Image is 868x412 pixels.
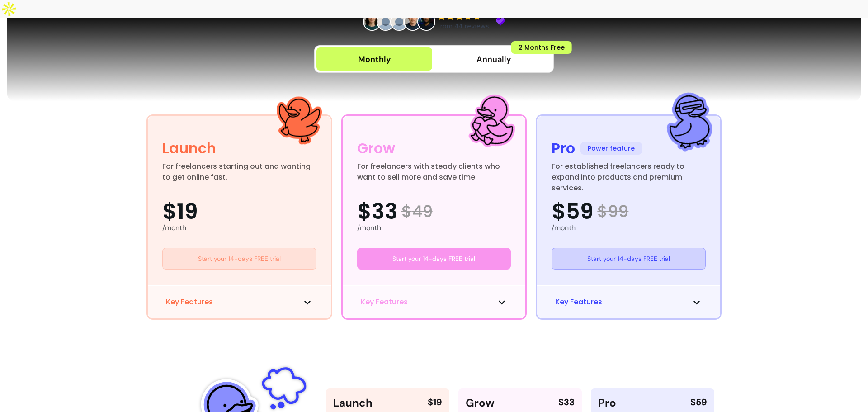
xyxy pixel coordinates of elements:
[552,137,575,159] div: Pro
[552,223,706,233] div: /month
[552,248,706,270] a: Start your 14-days FREE trial
[162,223,316,233] div: /month
[552,201,594,223] span: $59
[466,396,495,410] div: Grow
[552,161,706,183] div: For established freelancers ready to expand into products and premium services.
[361,297,508,308] button: Key Features
[333,396,373,410] div: Launch
[162,248,316,270] a: Start your 14-days FREE trial
[511,41,572,54] span: 2 Months Free
[597,203,628,221] span: $ 99
[357,201,398,223] span: $33
[428,396,442,410] div: $ 19
[361,297,408,308] span: Key Features
[357,248,511,270] a: Start your 14-days FREE trial
[555,297,602,308] span: Key Features
[476,53,511,66] span: Annually
[162,137,216,159] div: Launch
[166,297,313,308] button: Key Features
[401,203,433,221] span: $ 49
[162,161,316,183] div: For freelancers starting out and wanting to get online fast.
[166,297,213,308] span: Key Features
[580,142,642,155] span: Power feature
[357,161,511,183] div: For freelancers with steady clients who want to sell more and save time.
[555,297,702,308] button: Key Features
[598,396,616,410] div: Pro
[162,201,198,223] span: $19
[357,223,511,233] div: /month
[690,396,707,410] div: $59
[558,396,575,410] div: $ 33
[357,137,395,159] div: Grow
[358,53,391,66] div: Monthly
